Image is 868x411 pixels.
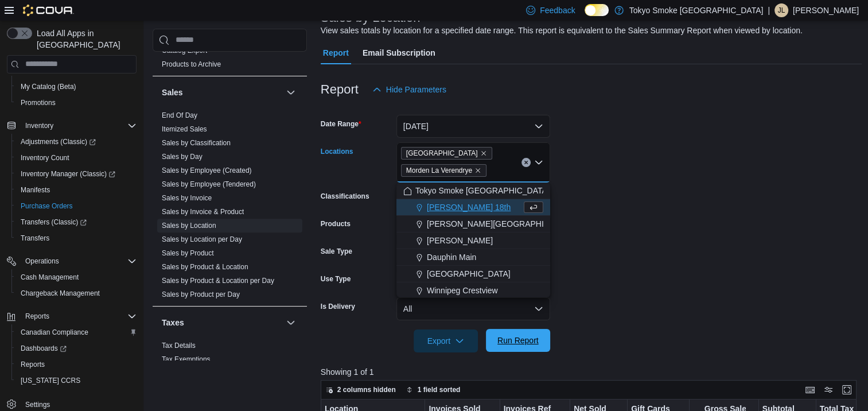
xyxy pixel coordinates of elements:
[427,218,577,230] span: [PERSON_NAME][GEOGRAPHIC_DATA]
[16,358,49,371] a: Reports
[25,121,53,130] span: Inventory
[16,342,137,355] span: Dashboards
[162,166,252,175] a: Sales by Employee (Created)
[16,151,74,165] a: Inventory Count
[321,25,803,37] div: View sales totals by location for a specified date range. This report is equivalent to the Sales ...
[162,341,196,350] span: Tax Details
[11,214,141,230] a: Transfers (Classic)
[16,96,60,110] a: Promotions
[16,167,120,181] a: Inventory Manager (Classic)
[162,125,207,133] a: Itemized Sales
[11,269,141,285] button: Cash Management
[162,221,216,230] span: Sales by Location
[21,360,45,369] span: Reports
[337,385,396,394] span: 2 columns hidden
[162,180,256,189] span: Sales by Employee (Tendered)
[11,182,141,198] button: Manifests
[16,286,104,300] a: Chargeback Management
[778,3,785,17] span: JL
[21,185,50,195] span: Manifests
[11,285,141,301] button: Chargeback Management
[153,108,307,306] div: Sales
[21,119,58,133] button: Inventory
[21,309,54,323] button: Reports
[427,201,511,213] span: [PERSON_NAME] 18th
[16,231,137,245] span: Transfers
[414,329,478,352] button: Export
[2,308,141,324] button: Reports
[16,80,137,94] span: My Catalog (Beta)
[162,277,274,285] a: Sales by Product & Location per Day
[415,185,550,196] span: Tokyo Smoke [GEOGRAPHIC_DATA]
[162,194,212,202] a: Sales by Invoice
[406,148,478,159] span: [GEOGRAPHIC_DATA]
[585,4,609,16] input: Dark Mode
[16,167,137,181] span: Inventory Manager (Classic)
[540,5,575,16] span: Feedback
[162,262,248,272] span: Sales by Product & Location
[162,166,252,175] span: Sales by Employee (Created)
[396,216,550,232] button: [PERSON_NAME][GEOGRAPHIC_DATA]
[840,383,854,397] button: Enter fullscreen
[162,138,231,148] span: Sales by Classification
[162,317,184,328] h3: Taxes
[427,235,493,246] span: [PERSON_NAME]
[162,249,214,257] a: Sales by Product
[16,96,137,110] span: Promotions
[16,231,54,245] a: Transfers
[21,234,49,243] span: Transfers
[162,276,274,285] span: Sales by Product & Location per Day
[497,335,539,346] span: Run Report
[162,60,221,69] span: Products to Archive
[321,247,352,256] label: Sale Type
[16,80,81,94] a: My Catalog (Beta)
[768,3,770,17] p: |
[321,366,862,378] p: Showing 1 of 1
[363,41,435,64] span: Email Subscription
[396,115,550,138] button: [DATE]
[21,218,87,227] span: Transfers (Classic)
[16,286,137,300] span: Chargeback Management
[162,111,197,119] a: End Of Day
[16,183,137,197] span: Manifests
[396,199,550,216] button: [PERSON_NAME] 18th
[396,183,550,199] button: Tokyo Smoke [GEOGRAPHIC_DATA]
[21,273,79,282] span: Cash Management
[162,180,256,188] a: Sales by Employee (Tendered)
[396,282,550,299] button: Winnipeg Crestview
[162,317,282,328] button: Taxes
[16,325,137,339] span: Canadian Compliance
[162,222,216,230] a: Sales by Location
[11,79,141,95] button: My Catalog (Beta)
[284,86,298,99] button: Sales
[162,342,196,350] a: Tax Details
[629,3,764,17] p: Tokyo Smoke [GEOGRAPHIC_DATA]
[25,312,49,321] span: Reports
[396,249,550,266] button: Dauphin Main
[16,342,71,355] a: Dashboards
[16,183,55,197] a: Manifests
[427,268,511,280] span: [GEOGRAPHIC_DATA]
[803,383,817,397] button: Keyboard shortcuts
[21,119,137,133] span: Inventory
[25,257,59,266] span: Operations
[162,355,211,363] a: Tax Exemptions
[21,169,115,179] span: Inventory Manager (Classic)
[16,270,137,284] span: Cash Management
[162,153,203,161] a: Sales by Day
[16,199,137,213] span: Purchase Orders
[162,249,214,258] span: Sales by Product
[793,3,859,17] p: [PERSON_NAME]
[16,135,100,149] a: Adjustments (Classic)
[386,84,446,95] span: Hide Parameters
[21,289,100,298] span: Chargeback Management
[534,158,543,167] button: Close list of options
[323,41,349,64] span: Report
[162,125,207,134] span: Itemized Sales
[16,215,91,229] a: Transfers (Classic)
[162,263,248,271] a: Sales by Product & Location
[21,309,137,323] span: Reports
[480,150,487,157] button: Remove Manitoba from selection in this group
[11,95,141,111] button: Promotions
[153,339,307,371] div: Taxes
